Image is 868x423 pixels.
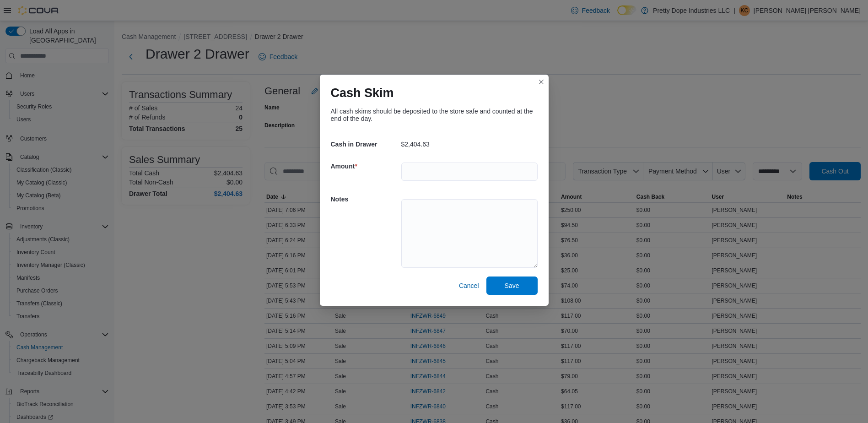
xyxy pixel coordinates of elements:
button: Save [486,277,538,295]
h1: Cash Skim [331,86,394,100]
h5: Cash in Drawer [331,135,399,153]
button: Closes this modal window [536,76,547,87]
span: Save [505,281,519,290]
p: $2,404.63 [401,141,430,148]
span: Cancel [459,281,479,290]
h5: Notes [331,190,399,208]
div: All cash skims should be deposited to the store safe and counted at the end of the day. [331,108,538,122]
button: Cancel [455,277,483,295]
h5: Amount [331,157,399,175]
